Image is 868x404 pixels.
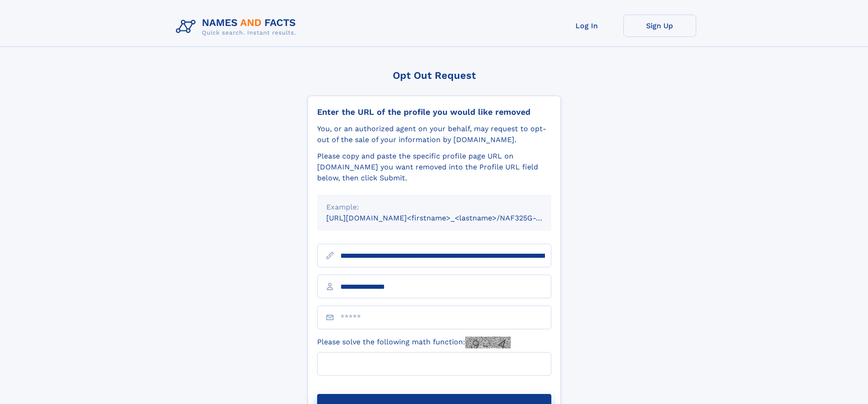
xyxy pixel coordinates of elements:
a: Log In [550,15,623,37]
label: Please solve the following math function: [317,337,511,348]
small: [URL][DOMAIN_NAME]<firstname>_<lastname>/NAF325G-xxxxxxxx [326,214,569,222]
a: Sign Up [623,15,696,37]
div: Enter the URL of the profile you would like removed [317,107,551,117]
div: You, or an authorized agent on your behalf, may request to opt-out of the sale of your informatio... [317,123,551,145]
div: Example: [326,202,542,213]
img: Logo Names and Facts [172,15,303,39]
div: Please copy and paste the specific profile page URL on [DOMAIN_NAME] you want removed into the Pr... [317,151,551,184]
div: Opt Out Request [308,70,561,81]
